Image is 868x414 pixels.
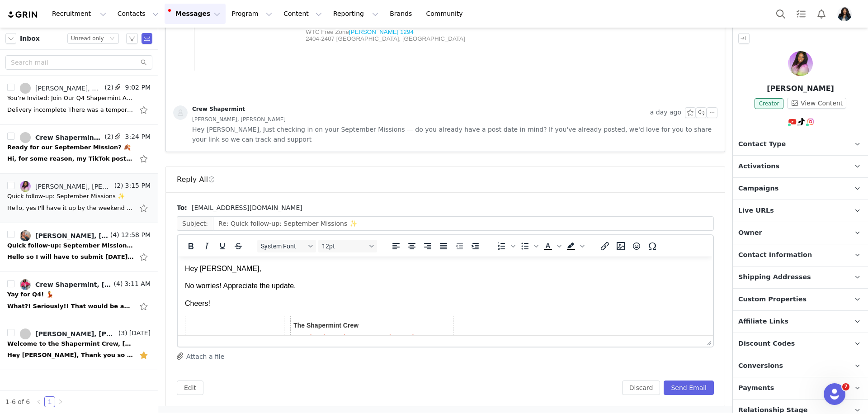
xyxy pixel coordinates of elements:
span: Contact Information [738,250,812,260]
button: Attach a file [177,351,224,362]
img: grin logo [7,10,39,19]
div: Crew Shapermint, [PERSON_NAME] [35,281,112,288]
span: Activations [738,162,779,171]
span: Hey [PERSON_NAME], [10,75,74,82]
button: Contacts [112,4,164,24]
div: [DATE][DATE] 12:02 PM Crew Shapermint < > wrote: [4,62,526,69]
input: Add a subject line [213,216,714,231]
span: Owner [738,228,762,238]
span: Cheers! [10,117,30,124]
button: Justify [436,240,451,252]
span: Brand Ambassador Program - Shapermint [116,77,242,84]
span: Send Email [142,33,152,44]
div: Background color [563,240,586,252]
div: Hey Jennifer, Thank you so much! I'll get back to you with your tracking info. 🥰 Cheers! The Shap... [7,351,134,360]
div: You’re Invited: Join Our Q4 Shapermint Ambassador Campaigns, LeAndrea! [7,94,134,103]
button: Align right [420,240,435,252]
span: (2) [103,83,113,92]
a: 1 [45,397,55,407]
span: [EMAIL_ADDRESS][DOMAIN_NAME] [192,203,302,213]
span: Contact Type [738,139,786,149]
strong: September Missions [72,89,126,96]
div: Welcome to the Shapermint Crew, Jennifer! 💗 [7,339,134,348]
a: Crew Shapermint, [PERSON_NAME] [20,279,112,290]
img: Letitia Adderley [788,51,813,76]
button: Font sizes [318,240,377,252]
span: Affiliate Links [738,317,788,327]
div: Quick follow-up: September Missions ✨ [7,192,125,201]
span: Creator [755,98,784,109]
span: 7 [842,383,849,390]
a: Crew Shapermint [173,105,245,120]
button: Insert/edit link [597,240,613,252]
div: [PERSON_NAME], [PERSON_NAME], Crew Shapermint [35,330,117,338]
button: View Content [787,98,846,109]
span: a day ago [650,107,681,118]
iframe: Intercom live chat [824,383,845,405]
a: [PERSON_NAME], [PERSON_NAME], Crew Shapermint [20,230,108,241]
span: System Font [261,243,305,250]
button: Emojis [629,240,644,252]
button: Insert/edit image [613,240,628,252]
button: Program [226,4,278,24]
span: Brand Ambassador Program - Shapermint [118,143,245,151]
body: Rich Text Area. Press ALT-0 for help. [7,7,528,164]
i: icon: left [36,399,42,404]
div: What?! Seriously!! That would be awesome. Yes! Those are the ones I want and the right size too 😉... [7,302,134,311]
div: Hello, yes I'll have it up by the weekend for you, sorry for the delay I had issues with my phone... [7,204,134,213]
span: The Shapermint Crew [118,133,183,140]
button: Recruitment [47,4,112,24]
span: Shipping Addresses [738,272,811,282]
a: Brands [384,4,420,24]
button: Send Email [664,381,714,395]
span: Campaigns [738,184,778,194]
img: RNVyKyc238xX5nQ_WunuoYcyagvIquc3ItyRZ_qxYEjS7bfyxSvhY59ZQ7XF9ogqlyCY930g9CO1RnBSmARJiNoSY53CZEuzA... [11,146,99,169]
a: [URL][DOMAIN_NAME] [57,40,124,47]
li: Previous Page [33,396,44,407]
div: Ready for our September Mission? 🍂 [7,143,131,152]
button: Search [771,4,791,24]
a: Community [421,4,472,24]
a: [PERSON_NAME], [PERSON_NAME], Crew Shapermint [20,328,117,339]
button: Align left [388,240,404,252]
button: Profile [832,7,861,21]
button: Decrease indent [452,240,467,252]
div: Delivery incomplete There was a temporary problem delivering your message to Leles.way1@gmail.com... [7,105,134,114]
img: 003b24ba-4507-49d5-9106-3a40edabcaaa.jpg [20,230,31,241]
span: 2404-2407 [GEOGRAPHIC_DATA], [GEOGRAPHIC_DATA] [118,176,277,183]
div: [PERSON_NAME] 💖 UGC Creator | Plus Size Model Instagram: Collabs & Portfolio: [4,18,526,47]
img: placeholder-contacts.jpeg [173,105,188,120]
img: 82ab7058-4f2b-4271-a8e6-9013d4caa893.jpg [20,181,31,192]
input: Search mail [5,55,152,70]
i: icon: right [58,399,63,404]
a: [PERSON_NAME], [PERSON_NAME], Crew Shapermint [20,181,113,192]
div: Text color [540,240,563,252]
iframe: Rich Text Area [178,257,713,335]
img: instagram.svg [807,118,814,125]
div: Hi, for some reason, my TikTok post won't load on the Grin site. So I wanted to go ahead and send... [7,154,134,163]
span: Live URLs [738,206,774,216]
span: (2) [103,132,113,142]
div: Hello, yes I’ll have it up by the weekend for you, sorry for the delay I had issues with my phone. [4,4,526,11]
span: Thanks so much, and we can’t wait to see your post! ✨ [10,103,152,110]
span: Custom Properties [738,295,807,305]
span: Payments [738,383,774,393]
div: [PERSON_NAME], Mail Delivery Subsystem, Crew Shapermint [35,85,103,92]
div: Hello so I will have to submit tomorrow my video in drafts got deleted some how ☹️ On Sep 30, 202... [7,252,134,262]
div: Quick follow-up: September Missions ✨ [7,241,134,250]
span: WTC Free Zone [118,170,226,176]
div: Crew Shapermint [192,105,245,113]
span: The Shapermint Crew [116,65,181,72]
button: Bold [183,240,198,252]
i: icon: down [109,36,115,42]
img: a3540e8c-1e97-4835-9ee5-fc341cffcd98.jpg [20,279,31,290]
button: Discard [622,381,660,395]
button: Edit [177,381,203,395]
a: [PERSON_NAME], Mail Delivery Subsystem, Crew Shapermint [20,83,103,94]
p: Hey [PERSON_NAME], [7,7,528,17]
div: Yay for Q4! 💃 [7,290,53,299]
button: Increase indent [467,240,483,252]
div: Unread only [71,33,104,43]
p: No worries! Appreciate the update. [7,24,528,34]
